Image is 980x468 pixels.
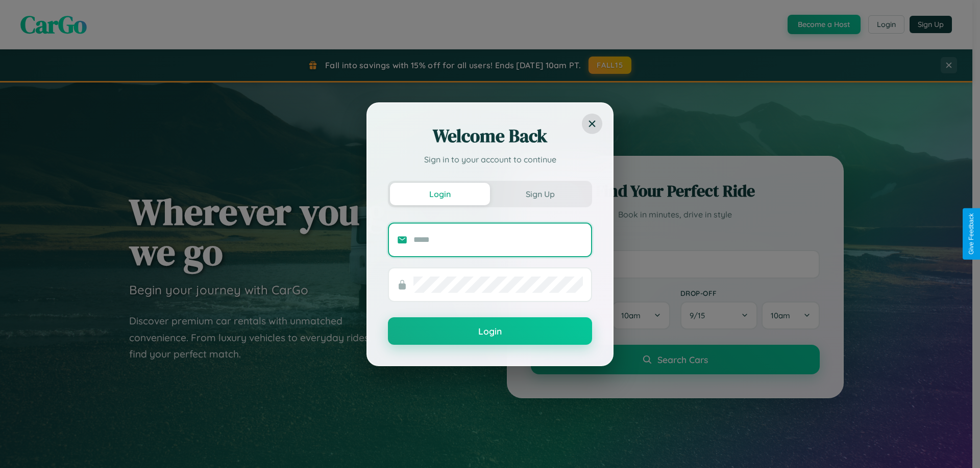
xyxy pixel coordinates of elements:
[388,153,592,166] p: Sign in to your account to continue
[388,317,592,345] button: Login
[388,124,592,148] h2: Welcome Back
[490,183,590,205] button: Sign Up
[390,183,490,205] button: Login
[968,213,975,255] div: Give Feedback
